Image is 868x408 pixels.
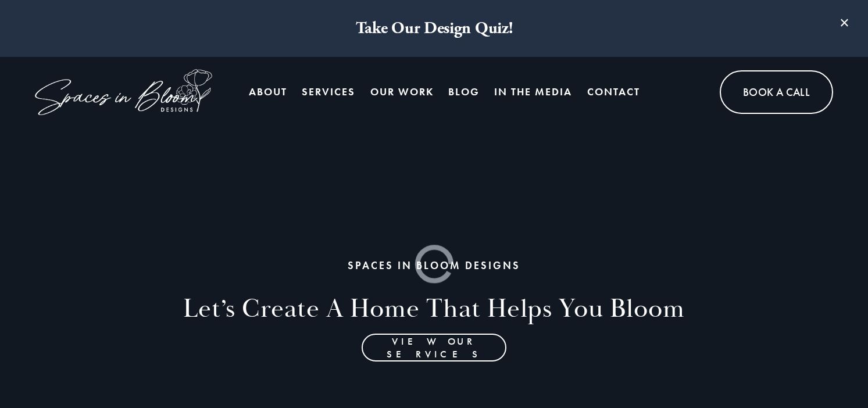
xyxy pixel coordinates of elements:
[35,69,212,115] img: Spaces in Bloom Designs
[362,334,506,362] a: View Our Services
[448,80,480,103] a: Blog
[302,80,355,103] a: Services
[36,259,831,273] h1: SPACES IN BLOOM DESIGNS
[370,80,434,103] a: Our Work
[249,80,287,103] a: About
[587,80,640,103] a: Contact
[494,80,572,103] a: In the Media
[36,293,831,327] h2: Let’s Create a home that helps you bloom
[720,70,833,114] a: Book A Call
